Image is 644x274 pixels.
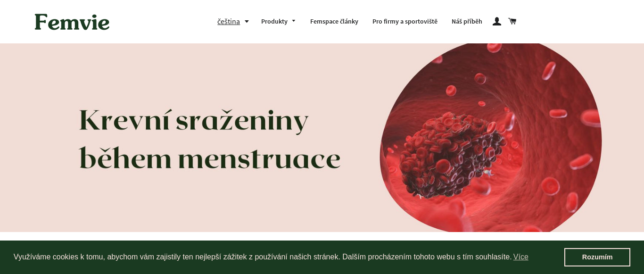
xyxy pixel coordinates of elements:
span: Využíváme cookies k tomu, abychom vám zajistily ten nejlepší zážitek z používání našich stránek. ... [14,250,564,264]
img: Femvie [30,7,115,36]
a: learn more about cookies [512,250,530,264]
button: čeština [217,15,254,28]
a: Pro firmy a sportoviště [365,9,445,34]
a: Femspace články [303,9,365,34]
a: dismiss cookie message [564,248,630,267]
a: Produkty [254,9,303,34]
a: Náš příběh [445,9,489,34]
